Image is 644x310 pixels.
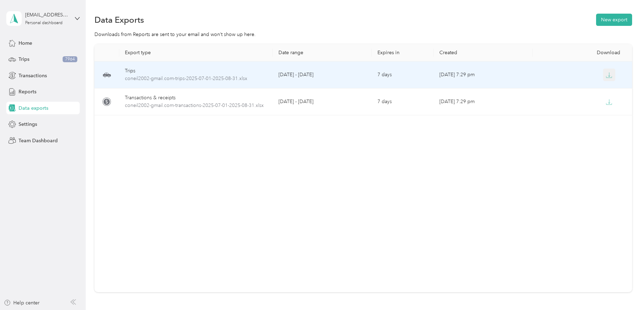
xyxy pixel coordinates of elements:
span: 7964 [63,56,77,63]
td: 7 days [372,62,434,88]
td: [DATE] 7:29 pm [434,62,533,88]
div: Personal dashboard [25,21,63,25]
div: [EMAIL_ADDRESS][DOMAIN_NAME] [25,11,69,19]
td: [DATE] 7:29 pm [434,88,533,115]
div: Trips [125,67,267,75]
td: [DATE] - [DATE] [273,62,372,88]
div: Download [538,50,626,56]
span: Team Dashboard [19,137,58,144]
span: Data exports [19,104,48,112]
div: Transactions & receipts [125,94,267,102]
span: Trips [19,56,29,63]
span: coneil2002-gmail.com-transactions-2025-07-01-2025-08-31.xlsx [125,102,267,109]
iframe: Everlance-gr Chat Button Frame [605,271,644,310]
h1: Data Exports [94,16,144,23]
span: coneil2002-gmail.com-trips-2025-07-01-2025-08-31.xlsx [125,75,267,82]
span: Reports [19,88,36,95]
th: Export type [119,44,273,62]
td: [DATE] - [DATE] [273,88,372,115]
span: Home [19,39,32,47]
button: Help center [4,299,40,307]
button: New export [596,14,632,26]
span: Settings [19,121,37,128]
td: 7 days [372,88,434,115]
th: Date range [273,44,372,62]
span: Transactions [19,72,47,79]
th: Expires in [372,44,434,62]
div: Downloads from Reports are sent to your email and won’t show up here. [94,31,632,38]
th: Created [434,44,533,62]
